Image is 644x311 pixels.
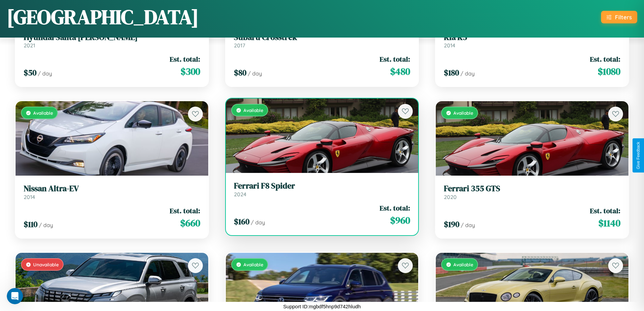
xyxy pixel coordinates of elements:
span: / day [39,222,53,228]
span: $ 110 [24,219,38,230]
a: Ferrari F8 Spider2024 [234,181,410,198]
div: Filters [615,14,632,21]
span: $ 960 [390,214,410,227]
span: $ 50 [24,67,37,78]
h1: [GEOGRAPHIC_DATA] [7,3,199,31]
span: / day [38,70,52,77]
span: $ 1140 [598,216,620,230]
span: Est. total: [380,203,410,213]
span: Est. total: [380,54,410,64]
span: 2014 [24,194,35,200]
div: Give Feedback [636,142,641,169]
h3: Ferrari 355 GTS [444,184,620,194]
span: 2021 [24,42,35,49]
span: $ 160 [234,216,249,227]
button: Filters [601,11,637,23]
span: Est. total: [590,54,620,64]
span: / day [251,219,265,226]
span: Est. total: [170,206,200,216]
span: $ 660 [180,216,200,230]
h3: Ferrari F8 Spider [234,181,410,191]
span: $ 1080 [598,65,620,78]
span: / day [248,70,262,77]
a: Kia K52014 [444,32,620,49]
span: 2014 [444,42,455,49]
iframe: Intercom live chat [7,288,23,304]
span: $ 80 [234,67,246,78]
span: 2017 [234,42,245,49]
span: $ 180 [444,67,459,78]
span: $ 480 [390,65,410,78]
a: Nissan Altra-EV2014 [24,184,200,200]
span: Available [33,110,53,116]
a: Hyundai Santa [PERSON_NAME]2021 [24,32,200,49]
span: Est. total: [170,54,200,64]
span: / day [461,222,475,228]
p: Support ID: mgbdf5hnp9d742hludh [283,302,361,311]
span: Available [243,107,263,113]
span: $ 300 [181,65,200,78]
span: 2024 [234,191,246,198]
a: Ferrari 355 GTS2020 [444,184,620,200]
span: Est. total: [590,206,620,216]
a: Subaru Crosstrek2017 [234,32,410,49]
span: Available [453,110,473,116]
h3: Hyundai Santa [PERSON_NAME] [24,32,200,42]
span: $ 190 [444,219,459,230]
span: Available [453,262,473,267]
span: / day [460,70,475,77]
span: 2020 [444,194,457,200]
h3: Nissan Altra-EV [24,184,200,194]
span: Available [243,262,263,267]
span: Unavailable [33,262,59,267]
